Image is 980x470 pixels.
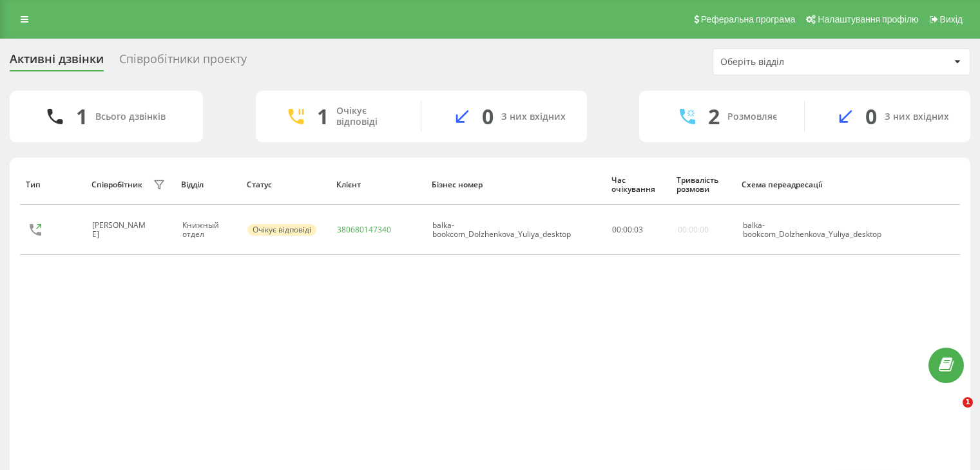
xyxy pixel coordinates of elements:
a: 380680147340 [337,224,391,235]
div: Відділ [181,180,234,189]
div: [PERSON_NAME] [92,221,149,240]
div: Співробітник [91,180,142,189]
div: Оберіть відділ [720,57,874,68]
div: Час очікування [611,176,664,194]
span: 00 [612,224,621,235]
div: З них вхідних [885,111,949,122]
span: Налаштування профілю [818,14,918,24]
div: Всього дзвінків [95,111,166,122]
span: Реферальна програма [701,14,796,24]
div: 0 [482,104,494,129]
div: Співробітники проєкту [119,52,247,72]
iframe: Intercom live chat [936,397,967,428]
div: Очікує відповіді [336,106,401,127]
span: Вихід [940,14,963,24]
div: З них вхідних [501,111,566,122]
div: 2 [708,104,720,129]
span: 1 [963,397,973,408]
div: 1 [76,104,88,129]
div: Клієнт [336,180,419,189]
div: 0 [865,104,877,129]
div: Бізнес номер [432,180,599,189]
div: Книжный отдел [182,221,233,240]
div: Схема переадресації [742,180,889,189]
div: Очікує відповіді [247,224,316,236]
div: 00:00:00 [678,225,709,234]
div: Розмовляє [727,111,777,122]
div: balka-bookcom_Dolzhenkova_Yuliya_desktop [432,221,579,240]
div: Активні дзвінки [10,52,104,72]
span: 03 [634,224,643,235]
div: 1 [317,104,329,129]
div: Тип [26,180,79,189]
div: balka-bookcom_Dolzhenkova_Yuliya_desktop [743,221,888,240]
div: : : [612,225,643,234]
div: Статус [247,180,324,189]
div: Тривалість розмови [677,176,729,194]
span: 00 [623,224,632,235]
